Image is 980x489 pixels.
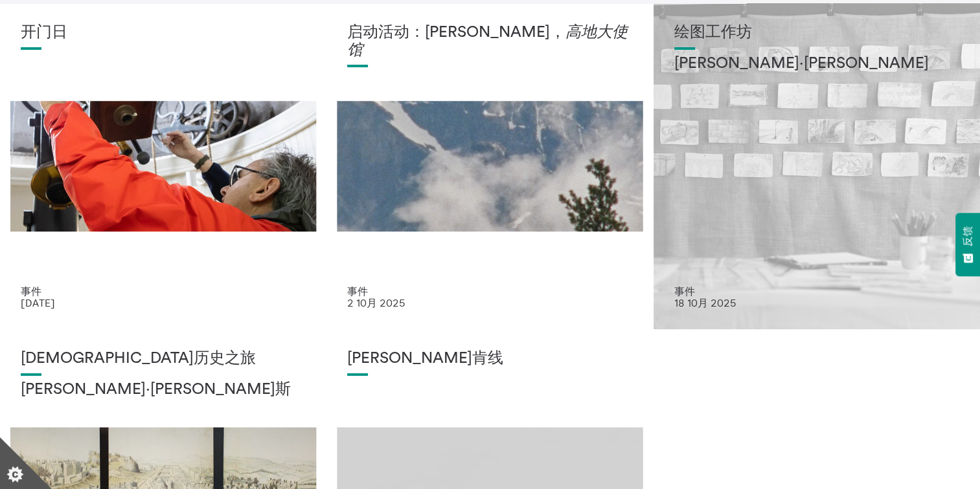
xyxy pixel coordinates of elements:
p: 事件 [347,285,632,297]
h1: 绘图工作坊 [674,24,959,42]
span: 反馈 [961,226,975,246]
em: 高地大使馆 [347,25,628,58]
h1: [PERSON_NAME]肯线 [347,350,632,368]
h1: 开门日 [21,24,306,42]
a: 安妮·洛德 绘图工作坊 [PERSON_NAME]·[PERSON_NAME] 事件 18 10月 2025 [654,3,980,329]
p: [DATE] [21,297,306,309]
p: 18 10月 2025 [674,297,959,309]
p: 2 10月 2025 [347,297,632,309]
h2: [PERSON_NAME]·[PERSON_NAME] [674,55,959,73]
font: 启动活动：[PERSON_NAME]， [347,25,628,58]
p: 事件 [674,285,959,297]
button: 反馈 - 显示调查 [955,213,980,276]
p: 事件 [21,285,306,297]
a: 太阳能轮 17 启动活动：[PERSON_NAME]，高地大使馆 事件 2 10月 2025 [326,3,653,329]
h2: [PERSON_NAME]·[PERSON_NAME]斯 [21,381,306,399]
h1: [DEMOGRAPHIC_DATA]历史之旅 [21,350,306,368]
